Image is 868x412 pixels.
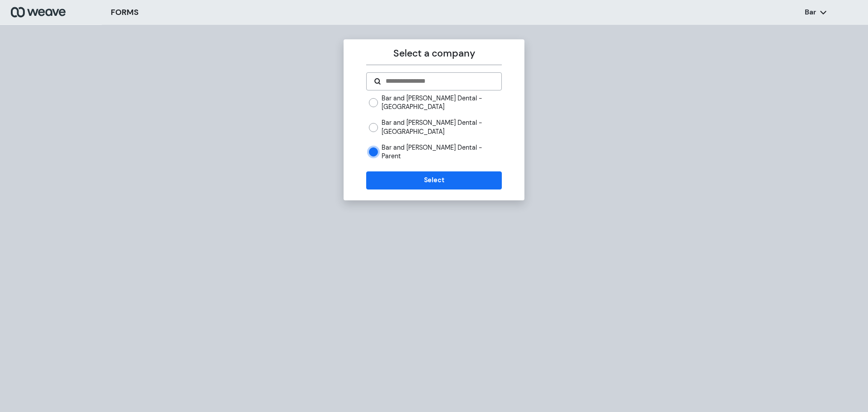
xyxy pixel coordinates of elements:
[366,171,501,189] button: Select
[385,76,494,86] input: Search
[805,7,816,17] p: Bar
[382,143,501,161] label: Bar and [PERSON_NAME] Dental - Parent
[382,94,501,111] label: Bar and [PERSON_NAME] Dental - [GEOGRAPHIC_DATA]
[382,118,501,136] label: Bar and [PERSON_NAME] Dental - [GEOGRAPHIC_DATA]
[366,47,501,61] p: Select a company
[111,6,139,19] h3: FORMS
